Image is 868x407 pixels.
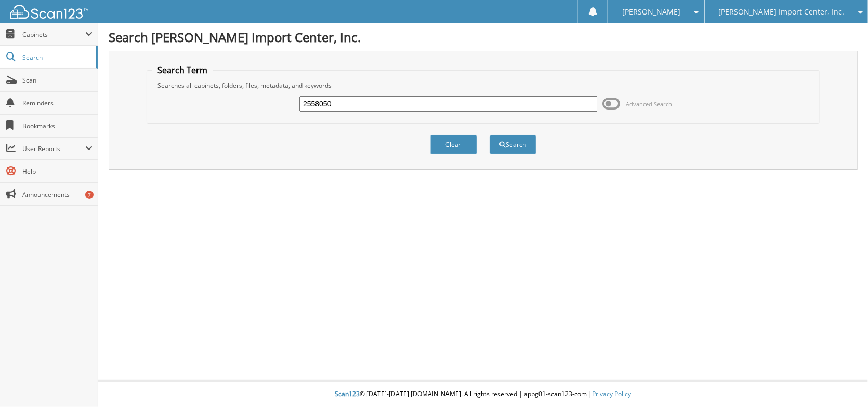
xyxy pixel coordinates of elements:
[22,30,85,39] span: Cabinets
[718,9,844,15] span: [PERSON_NAME] Import Center, Inc.
[22,121,93,130] span: Bookmarks
[85,191,94,199] div: 7
[152,64,213,76] legend: Search Term
[490,135,536,154] button: Search
[22,167,93,176] span: Help
[109,29,858,46] h1: Search [PERSON_NAME] Import Center, Inc.
[22,53,91,62] span: Search
[430,135,477,154] button: Clear
[816,357,868,407] iframe: Chat Widget
[152,81,814,90] div: Searches all cabinets, folders, files, metadata, and keywords
[22,99,93,107] span: Reminders
[622,9,680,15] span: [PERSON_NAME]
[22,190,93,199] span: Announcements
[98,382,868,407] div: © [DATE]-[DATE] [DOMAIN_NAME]. All rights reserved | appg01-scan123-com |
[22,76,93,85] span: Scan
[626,100,672,108] span: Advanced Search
[593,389,632,398] a: Privacy Policy
[10,5,88,19] img: scan123-logo-white.svg
[22,144,85,153] span: User Reports
[335,389,360,398] span: Scan123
